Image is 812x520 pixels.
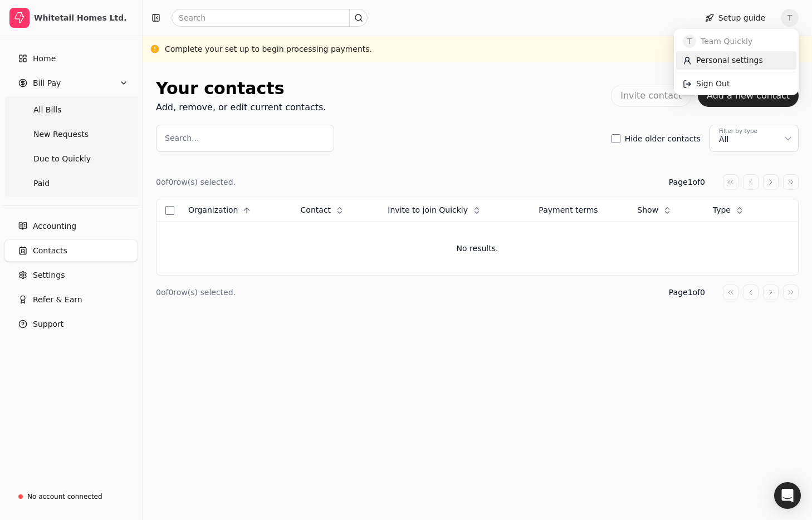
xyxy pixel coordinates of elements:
div: 0 of 0 row(s) selected. [156,287,236,298]
div: Page 1 of 0 [669,287,705,298]
span: Type [713,204,731,216]
a: Home [4,47,138,70]
a: No account connected [4,487,138,507]
td: No results. [156,222,798,275]
span: All Bills [33,104,61,116]
span: Organization [188,204,238,216]
span: Invite to join Quickly [388,204,468,216]
span: Refer & Earn [33,294,82,306]
span: Sign Out [696,78,730,90]
div: Filter by type [719,127,757,136]
a: Settings [4,264,138,286]
button: Type [713,202,751,219]
button: Show [637,202,678,219]
div: 0 of 0 row(s) selected. [156,176,236,188]
div: Payment terms [539,204,619,216]
div: No account connected [27,492,102,502]
span: Contact [301,204,331,216]
span: New Requests [33,129,89,140]
label: Search... [165,133,199,144]
div: Whitetail Homes Ltd. [34,12,133,23]
input: Search [172,9,368,27]
a: Due to Quickly [7,148,135,170]
button: Contact [301,202,351,219]
button: T [781,9,799,27]
div: Your contacts [156,76,326,101]
span: Personal settings [696,55,763,66]
div: Complete your set up to begin processing payments. [165,43,372,55]
a: Paid [7,172,135,194]
button: Setup guide [696,9,774,27]
span: Settings [33,269,65,281]
span: Contacts [33,245,67,257]
span: Bill Pay [33,77,61,89]
button: Bill Pay [4,72,138,94]
span: T [683,35,696,48]
label: Hide older contacts [625,135,701,143]
button: Select all [165,206,174,215]
span: Due to Quickly [33,153,91,165]
a: Accounting [4,215,138,237]
button: Support [4,313,138,335]
span: Home [33,53,56,65]
a: All Bills [7,99,135,121]
span: Show [637,204,658,216]
div: T [674,29,799,95]
span: Support [33,318,63,330]
button: Organization [188,202,258,219]
div: Page 1 of 0 [669,176,705,188]
a: New Requests [7,123,135,145]
button: Invite to join Quickly [388,202,488,219]
button: Refer & Earn [4,288,138,311]
span: Team Quickly [701,36,752,47]
a: Contacts [4,239,138,262]
button: Add a new contact [698,85,799,107]
span: Paid [33,178,50,189]
span: Accounting [33,220,76,232]
div: Add, remove, or edit current contacts. [156,101,326,114]
div: Open Intercom Messenger [774,482,801,509]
